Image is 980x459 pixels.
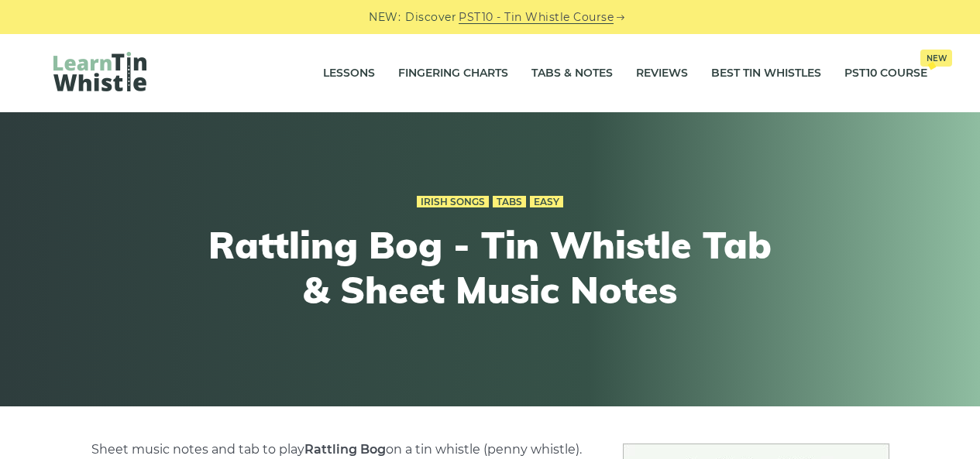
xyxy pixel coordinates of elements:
a: Tabs [493,196,526,208]
h1: Rattling Bog - Tin Whistle Tab & Sheet Music Notes [205,223,775,312]
a: PST10 CourseNew [844,54,927,93]
a: Reviews [636,54,688,93]
a: Best Tin Whistles [711,54,821,93]
a: Easy [530,196,563,208]
a: Lessons [323,54,375,93]
a: Fingering Charts [398,54,508,93]
a: Tabs & Notes [531,54,613,93]
img: LearnTinWhistle.com [53,52,146,91]
a: Irish Songs [417,196,489,208]
strong: Rattling Bog [304,442,386,457]
span: New [920,50,952,67]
